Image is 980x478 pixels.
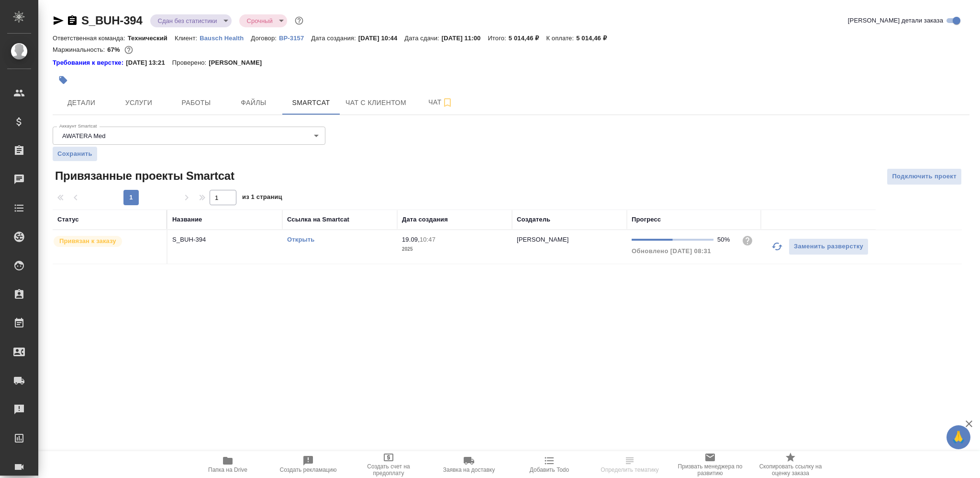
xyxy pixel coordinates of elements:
[442,97,453,108] svg: Подписаться
[53,147,97,161] button: Сохранить
[57,149,92,159] span: Сохранить
[794,241,863,252] span: Заменить разверстку
[172,215,202,224] div: Название
[293,14,305,27] button: Доп статусы указывают на важность/срочность заказа
[717,235,734,245] div: 50%
[311,35,358,42] p: Дата создания:
[517,236,569,243] p: [PERSON_NAME]
[789,238,869,255] button: Заменить разверстку
[244,17,276,25] button: Срочный
[175,35,200,42] p: Клиент:
[287,236,314,243] a: Открыть
[59,236,116,246] p: Привязан к заказу
[53,58,126,68] a: Требования к верстке:
[287,215,349,224] div: Ссылка на Smartcat
[200,34,251,42] a: Bausch Health
[53,70,74,91] button: Добавить тэг
[442,35,488,42] p: [DATE] 11:00
[239,14,287,27] div: Сдан без статистики
[517,215,550,224] div: Создатель
[126,58,172,68] p: [DATE] 13:21
[887,168,962,185] button: Подключить проект
[150,14,232,27] div: Сдан без статистики
[358,35,405,42] p: [DATE] 10:44
[632,247,711,255] span: Обновлено [DATE] 08:31
[251,35,279,42] p: Договор:
[950,427,967,447] span: 🙏
[420,236,435,243] p: 10:47
[81,14,143,27] a: S_BUH-394
[57,215,79,224] div: Статус
[279,34,311,42] a: ВР-3157
[402,215,448,224] div: Дата создания
[488,35,508,42] p: Итого:
[848,16,943,25] span: [PERSON_NAME] детали заказа
[53,46,107,53] p: Маржинальность:
[402,236,420,243] p: 19.09,
[122,44,135,56] button: 682.24 UAH; 0.00 RUB;
[173,97,219,109] span: Работы
[155,17,220,25] button: Сдан без статистики
[279,35,311,42] p: ВР-3157
[53,15,64,26] button: Скопировать ссылку для ЯМессенджера
[128,35,175,42] p: Технический
[576,35,614,42] p: 5 014,46 ₽
[209,58,269,68] p: [PERSON_NAME]
[67,15,78,26] button: Скопировать ссылку
[509,35,546,42] p: 5 014,46 ₽
[53,168,234,184] span: Привязанные проекты Smartcat
[172,235,278,245] p: S_BUH-394
[766,235,789,258] button: Обновить прогресс
[418,96,464,108] span: Чат
[404,35,441,42] p: Дата сдачи:
[200,35,251,42] p: Bausch Health
[53,35,128,42] p: Ответственная команда:
[632,215,661,224] div: Прогресс
[947,425,970,449] button: 🙏
[53,127,325,145] div: AWATERA Med
[107,46,122,53] p: 67%
[345,97,406,109] span: Чат с клиентом
[242,191,282,205] span: из 1 страниц
[59,132,109,140] button: AWATERA Med
[402,245,507,254] p: 2025
[58,97,104,109] span: Детали
[288,97,334,109] span: Smartcat
[53,58,126,68] div: Нажми, чтобы открыть папку с инструкцией
[231,97,277,109] span: Файлы
[546,35,576,42] p: К оплате:
[116,97,162,109] span: Услуги
[172,58,209,68] p: Проверено:
[892,171,957,182] span: Подключить проект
